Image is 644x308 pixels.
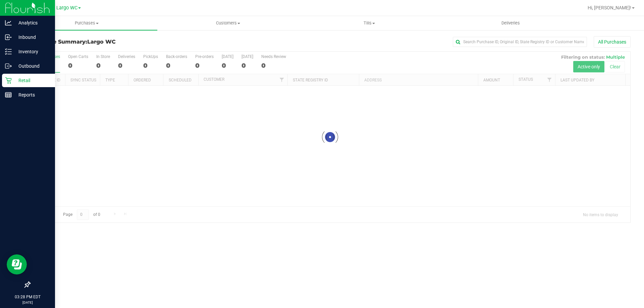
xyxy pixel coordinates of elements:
inline-svg: Retail [5,77,12,84]
span: Customers [158,20,298,26]
span: Hi, [PERSON_NAME]! [588,5,631,10]
h3: Purchase Summary: [30,39,230,45]
p: Outbound [12,62,52,70]
p: Retail [12,76,52,84]
p: [DATE] [3,300,52,305]
p: Inbound [12,33,52,41]
p: Analytics [12,19,52,27]
a: Customers [157,16,299,30]
span: Purchases [16,20,157,26]
span: Tills [299,20,439,26]
a: Deliveries [440,16,581,30]
button: All Purchases [594,36,631,48]
inline-svg: Reports [5,91,12,98]
p: Inventory [12,48,52,56]
span: Largo WC [87,39,116,45]
p: 03:28 PM EDT [3,294,52,300]
input: Search Purchase ID, Original ID, State Registry ID or Customer Name... [453,37,587,47]
inline-svg: Analytics [5,19,12,26]
span: Largo WC [56,5,77,11]
inline-svg: Inbound [5,34,12,41]
iframe: Resource center [7,254,27,274]
a: Tills [299,16,440,30]
inline-svg: Inventory [5,48,12,55]
a: Purchases [16,16,157,30]
span: Deliveries [492,20,529,26]
p: Reports [12,91,52,99]
inline-svg: Outbound [5,63,12,69]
